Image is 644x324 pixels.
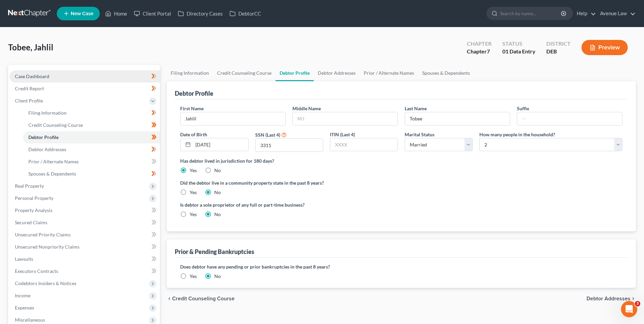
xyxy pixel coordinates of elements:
span: Executory Contracts [15,268,58,274]
span: Expenses [15,305,34,310]
a: Lawsuits [9,253,160,265]
span: Case Dashboard [15,73,49,79]
a: Filing Information [23,107,160,119]
a: Debtor Addresses [314,65,360,81]
button: Preview [581,40,628,55]
input: XXXX [330,138,398,151]
span: Client Profile [15,98,43,103]
span: Tobee, Jahlil [8,42,53,52]
label: SSN (Last 4) [255,131,280,138]
label: Does debtor have any pending or prior bankruptcies in the past 8 years? [180,263,622,270]
label: Has debtor lived in jurisdiction for 180 days? [180,157,622,164]
span: Property Analysis [15,207,52,213]
div: DEB [546,48,571,55]
a: Secured Claims [9,216,160,229]
a: Filing Information [167,65,213,81]
input: M.I [293,112,398,125]
a: Unsecured Nonpriority Claims [9,241,160,253]
span: Credit Counseling Course [172,296,235,301]
div: Status [502,40,535,48]
span: Prior / Alternate Names [28,159,79,164]
input: -- [405,112,510,125]
span: Lawsuits [15,256,33,262]
span: New Case [71,11,93,16]
span: Credit Report [15,86,44,91]
span: 3 [635,301,640,306]
div: Prior & Pending Bankruptcies [175,248,254,256]
span: Real Property [15,183,44,189]
span: Debtor Addresses [587,296,630,301]
span: Personal Property [15,195,53,201]
a: Credit Counseling Course [213,65,276,81]
label: Yes [190,273,197,280]
div: 01 Data Entry [502,48,535,55]
div: Chapter [467,40,492,48]
span: Miscellaneous [15,317,45,323]
label: No [214,211,221,218]
a: Spouses & Dependents [23,168,160,180]
i: chevron_right [630,296,636,301]
label: Is debtor a sole proprietor of any full or part-time business? [180,201,398,208]
label: Middle Name [292,105,321,112]
a: Avenue Law [597,7,636,20]
span: Unsecured Nonpriority Claims [15,244,79,250]
input: Search by name... [500,7,562,20]
a: Credit Report [9,83,160,95]
input: XXXX [256,139,323,152]
button: Debtor Addresses chevron_right [587,296,636,301]
button: chevron_left Credit Counseling Course [167,296,235,301]
label: No [214,273,221,280]
a: Prior / Alternate Names [360,65,418,81]
label: Yes [190,211,197,218]
label: Yes [190,167,197,174]
label: Marital Status [405,131,434,138]
a: Executory Contracts [9,265,160,277]
a: Debtor Addresses [23,143,160,156]
div: Chapter [467,48,492,55]
label: Did the debtor live in a community property state in the past 8 years? [180,179,622,186]
a: Directory Cases [174,7,226,20]
label: Date of Birth [180,131,207,138]
a: Prior / Alternate Names [23,156,160,168]
label: First Name [180,105,204,112]
input: -- [517,112,622,125]
a: Home [102,7,130,20]
input: MM/DD/YYYY [193,138,248,151]
span: Credit Counseling Course [28,122,83,128]
label: Suffix [517,105,529,112]
span: Debtor Addresses [28,146,66,152]
a: Credit Counseling Course [23,119,160,131]
label: No [214,167,221,174]
iframe: Intercom live chat [621,301,637,317]
a: DebtorCC [226,7,264,20]
label: Last Name [405,105,427,112]
label: How many people in the household? [479,131,555,138]
span: Income [15,293,30,298]
input: -- [181,112,285,125]
span: Debtor Profile [28,134,58,140]
span: Spouses & Dependents [28,171,76,177]
span: Codebtors Insiders & Notices [15,280,76,286]
a: Debtor Profile [23,131,160,143]
span: Secured Claims [15,219,47,225]
a: Client Portal [130,7,174,20]
label: No [214,189,221,196]
span: Unsecured Priority Claims [15,232,71,237]
div: Debtor Profile [175,89,213,97]
a: Debtor Profile [276,65,314,81]
label: ITIN (Last 4) [330,131,355,138]
a: Case Dashboard [9,70,160,83]
a: Unsecured Priority Claims [9,229,160,241]
span: 7 [487,48,490,54]
i: chevron_left [167,296,172,301]
a: Help [573,7,596,20]
a: Spouses & Dependents [418,65,474,81]
label: Yes [190,189,197,196]
span: Filing Information [28,110,67,116]
a: Property Analysis [9,204,160,216]
div: District [546,40,571,48]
